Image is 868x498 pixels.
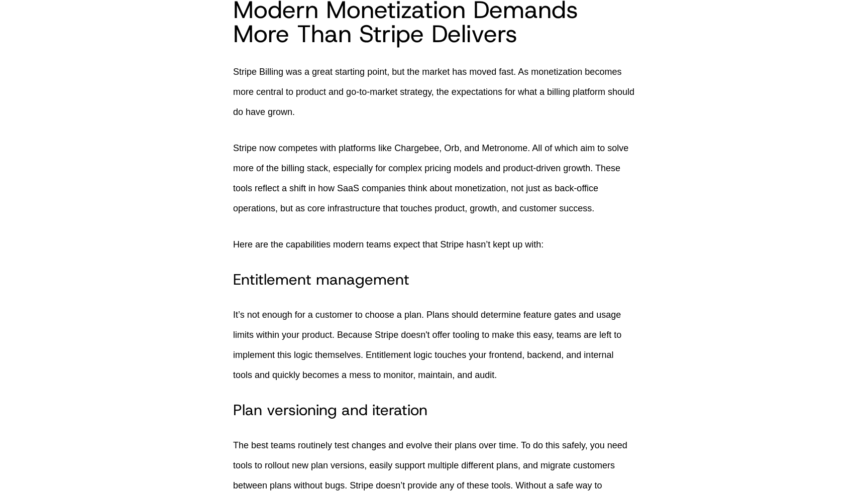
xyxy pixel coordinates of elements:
p: Stripe Billing was a great starting point, but the market has moved fast. As monetization becomes... [233,62,635,122]
h3: Entitlement management [233,271,635,289]
p: Stripe now competes with platforms like Chargebee, Orb, and Metronome. All of which aim to solve ... [233,138,635,218]
h3: Plan versioning and iteration [233,401,635,419]
p: Here are the capabilities modern teams expect that Stripe hasn’t kept up with: [233,234,635,255]
p: It’s not enough for a customer to choose a plan. Plans should determine feature gates and usage l... [233,305,635,385]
